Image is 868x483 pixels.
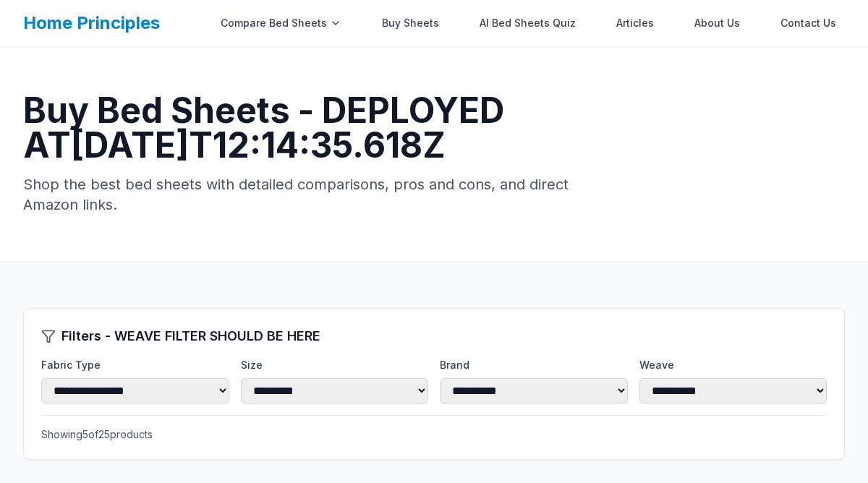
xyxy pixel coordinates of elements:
h2: Filters - WEAVE FILTER SHOULD BE HERE [61,326,320,346]
label: Fabric Type [41,358,229,372]
a: Buy Sheets [373,9,448,38]
p: Shop the best bed sheets with detailed comparisons, pros and cons, and direct Amazon links. [23,174,579,215]
h1: Buy Bed Sheets - DEPLOYED AT [DATE]T12:14:35.618Z [23,93,845,163]
label: Size [241,358,429,372]
div: Compare Bed Sheets [212,9,350,38]
label: Brand [440,358,628,372]
p: Showing 5 of 25 products [41,427,827,442]
label: Weave [639,358,827,372]
a: About Us [686,9,749,38]
a: Home Principles [23,12,160,33]
a: Articles [608,9,663,38]
a: Contact Us [772,9,845,38]
a: AI Bed Sheets Quiz [471,9,584,38]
